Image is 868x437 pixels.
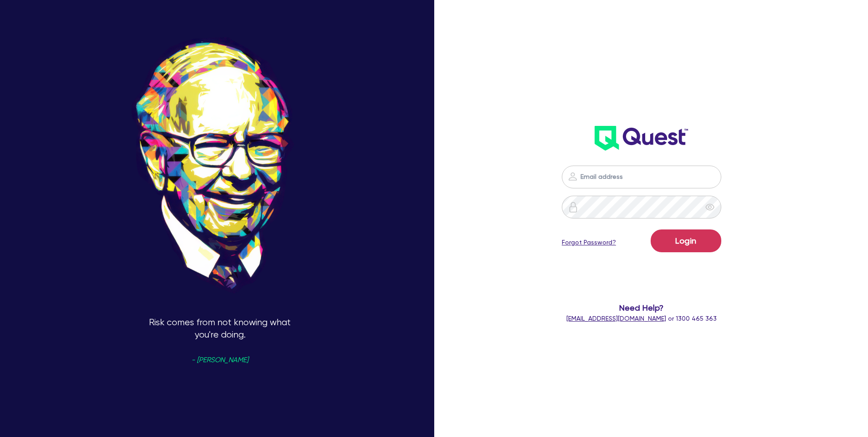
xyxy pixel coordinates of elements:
img: wH2k97JdezQIQAAAABJRU5ErkJggg== [595,126,688,151]
span: Need Help? [525,302,758,314]
button: Login [651,229,721,252]
span: or 1300 465 363 [566,315,717,322]
span: eye [705,203,714,212]
input: Email address [562,166,721,188]
span: - [PERSON_NAME] [191,357,248,364]
a: [EMAIL_ADDRESS][DOMAIN_NAME] [566,315,666,322]
img: icon-password [567,171,578,182]
a: Forgot Password? [562,238,616,247]
img: icon-password [568,202,579,213]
